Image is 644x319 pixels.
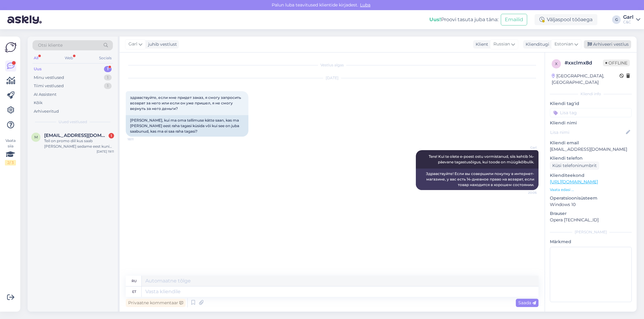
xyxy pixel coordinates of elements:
span: x [555,61,558,66]
span: Estonian [554,41,573,48]
div: Väljaspool tööaega [535,14,597,25]
b: Uus! [429,17,441,22]
p: Märkmed [550,239,632,245]
div: Socials [98,54,113,62]
p: Opera [TECHNICAL_ID] [550,217,632,223]
div: [PERSON_NAME], kui ma oma tellimuse kätte saan, kas ma [PERSON_NAME] eest raha tagasi küsida või ... [126,115,248,137]
div: [DATE] [126,75,539,81]
span: Uued vestlused [59,119,87,125]
p: [EMAIL_ADDRESS][DOMAIN_NAME] [550,146,632,153]
div: Klienditugi [523,41,549,48]
p: Vaata edasi ... [550,187,632,193]
div: 1 [104,66,112,72]
div: Web [63,54,74,62]
a: GarlC&C [623,15,640,25]
span: Offline [603,60,630,66]
span: Otsi kliente [38,42,63,49]
span: Russian [493,41,510,48]
button: Emailid [501,14,527,25]
input: Lisa nimi [550,129,625,136]
span: Tere! Kui te olete e-poest ostu vormistanud, siis kehtib 14-päevane tagastusõigus, kui toode on m... [429,154,534,164]
span: 20:06 [514,190,537,195]
div: Klient [473,41,488,48]
div: All [33,54,40,62]
span: здравствуйте, если мне придет заказ, я смогу запросить возврат за него или если он уже пришел, я ... [130,95,242,111]
div: Arhiveeritud [34,108,59,115]
p: Kliendi telefon [550,155,632,161]
div: Tiimi vestlused [34,83,64,89]
p: Brauser [550,210,632,217]
span: m [34,135,38,139]
div: Kõik [34,100,43,106]
div: et [132,286,136,297]
div: ru [132,276,137,286]
div: [GEOGRAPHIC_DATA], [GEOGRAPHIC_DATA] [552,73,619,86]
div: Vestlus algas [126,62,539,68]
div: juhib vestlust [146,41,177,48]
div: C&C [623,20,634,25]
div: AI Assistent [34,91,56,98]
div: Minu vestlused [34,75,64,81]
span: Luba [358,2,372,8]
div: Küsi telefoninumbrit [550,161,599,170]
p: Kliendi tag'id [550,100,632,107]
div: Vaata siia [5,138,16,165]
div: Proovi tasuta juba täna: [429,16,498,23]
span: Garl [128,41,137,48]
p: Kliendi email [550,140,632,146]
p: Windows 10 [550,201,632,208]
span: Saada [518,300,536,305]
div: [PERSON_NAME] [550,229,632,235]
p: Operatsioonisüsteem [550,195,632,201]
a: [URL][DOMAIN_NAME] [550,179,598,185]
div: 1 [104,75,112,81]
p: Klienditeekond [550,172,632,179]
div: Kliendi info [550,91,632,97]
div: Garl [623,15,634,20]
span: mattias.vetto@gmail.com [44,133,108,138]
input: Lisa tag [550,108,632,117]
div: # xxclmx8d [565,59,603,67]
div: Teil on promo diil kus saab [PERSON_NAME] sedame eest kuni 349 eurot alla Iphone 16 pro hinnast. ... [44,138,114,149]
div: G [612,15,621,24]
div: 1 [104,83,112,89]
img: Askly Logo [5,41,17,53]
div: 2 / 3 [5,160,16,165]
p: Kliendi nimi [550,120,632,126]
div: Здравствуйте! Если вы совершили покупку в интернет-магазине, у вас есть 14-дневное право на возвр... [416,169,539,190]
div: Uus [34,66,42,72]
span: 18:11 [128,137,151,142]
div: [DATE] 19:11 [97,149,114,154]
div: Arhiveeri vestlus [584,40,631,49]
span: Garl [514,145,537,150]
div: Privaatne kommentaar [126,299,186,307]
div: 1 [109,133,114,138]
